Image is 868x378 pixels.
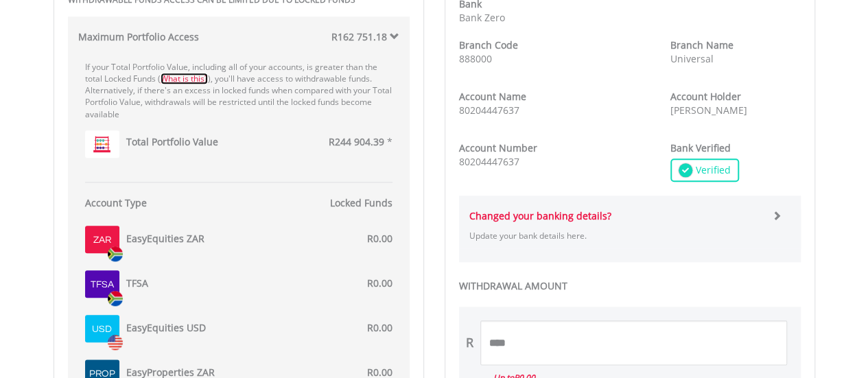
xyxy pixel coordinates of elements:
[670,90,741,103] strong: Account Holder
[329,135,384,148] span: R244 904.39
[367,276,392,290] span: R0.00
[126,276,148,290] label: TFSA
[93,136,110,152] img: favicon.png
[469,209,611,222] strong: Changed your banking details?
[85,196,147,209] strong: Account Type
[459,90,526,103] strong: Account Name
[459,11,505,24] span: Bank Zero
[459,279,801,293] label: WITHDRAWAL AMOUNT
[108,291,123,306] img: zar.png
[108,335,123,351] img: usd.png
[126,321,206,335] label: EasyEquities USD
[469,230,762,241] p: Update your bank details here.
[670,104,747,117] span: [PERSON_NAME]
[92,322,112,336] label: USD
[670,38,734,51] strong: Branch Name
[367,321,392,334] span: R0.00
[459,38,518,51] strong: Branch Code
[670,141,731,154] strong: Bank Verified
[93,233,111,247] label: ZAR
[85,61,392,120] p: If your Total Portfolio Value, including all of your accounts, is greater than the total Locked F...
[466,334,473,352] div: R
[331,30,387,43] span: R162 751.18
[78,30,199,43] strong: Maximum Portfolio Access
[692,163,731,177] span: Verified
[459,104,519,117] span: 80204447637
[126,232,204,246] label: EasyEquities ZAR
[330,196,392,209] strong: Locked Funds
[367,232,392,245] span: R0.00
[459,141,537,154] strong: Account Number
[459,155,519,168] span: 80204447637
[670,52,714,65] span: Universal
[161,73,208,84] a: What is this?
[108,246,123,261] img: zar.png
[91,278,114,292] label: Tfsa
[126,135,218,149] label: Total Portfolio Value
[459,52,492,65] span: 888000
